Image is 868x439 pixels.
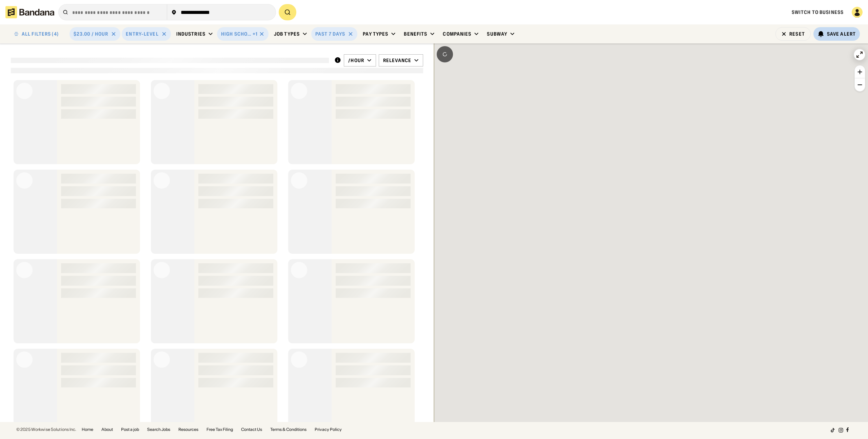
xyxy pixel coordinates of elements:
[11,77,423,422] div: grid
[404,31,427,37] div: Benefits
[827,31,856,37] div: Save Alert
[487,31,507,37] div: Subway
[315,427,342,432] a: Privacy Policy
[16,427,76,432] div: © 2025 Workwise Solutions Inc.
[22,32,59,36] div: ALL FILTERS (4)
[348,57,364,63] div: /hour
[253,31,258,37] div: +1
[176,31,205,37] div: Industries
[74,31,108,37] div: $23.00 / hour
[315,31,345,37] div: Past 7 days
[206,427,233,432] a: Free Tax Filing
[241,427,262,432] a: Contact Us
[82,427,93,432] a: Home
[383,57,411,63] div: Relevance
[221,31,251,37] div: High School Diploma or GED
[101,427,113,432] a: About
[363,31,388,37] div: Pay Types
[792,9,844,15] a: Switch to Business
[274,31,300,37] div: Job Types
[270,427,307,432] a: Terms & Conditions
[5,6,54,18] img: Bandana logotype
[126,31,158,37] div: Entry-Level
[147,427,170,432] a: Search Jobs
[443,31,471,37] div: Companies
[178,427,198,432] a: Resources
[789,32,805,36] div: Reset
[121,427,139,432] a: Post a job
